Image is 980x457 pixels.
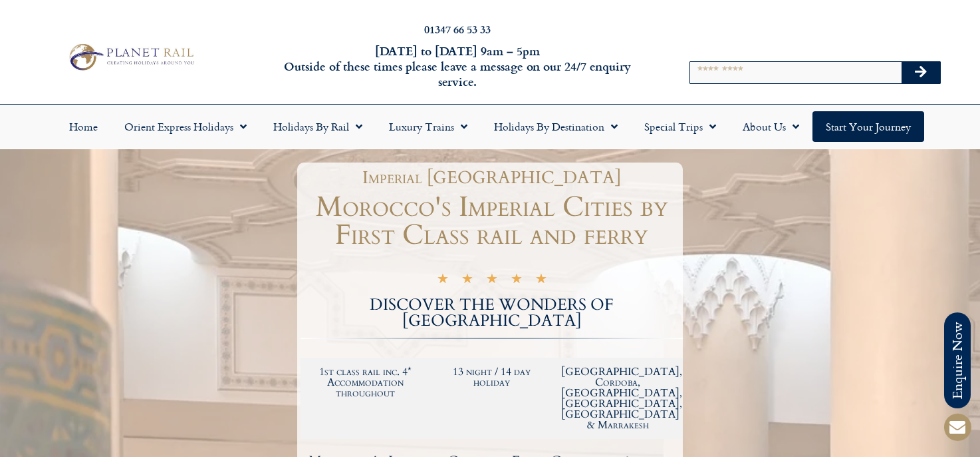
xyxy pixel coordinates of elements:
[260,111,376,142] a: Holidays by Rail
[111,111,260,142] a: Orient Express Holidays
[437,271,547,288] div: 5/5
[56,111,111,142] a: Home
[301,193,683,249] h1: Morocco's Imperial Cities by First Class rail and ferry
[7,111,973,142] nav: Menu
[511,273,523,288] i: ★
[729,111,812,142] a: About Us
[902,62,940,83] button: Search
[309,366,422,398] h2: 1st class rail inc. 4* Accommodation throughout
[481,111,631,142] a: Holidays by Destination
[424,21,491,37] a: 01347 66 53 33
[812,111,924,142] a: Start your Journey
[301,297,683,329] h2: DISCOVER THE WONDERS OF [GEOGRAPHIC_DATA]
[486,273,498,288] i: ★
[561,366,674,430] h2: [GEOGRAPHIC_DATA], Cordoba, [GEOGRAPHIC_DATA], [GEOGRAPHIC_DATA], [GEOGRAPHIC_DATA] & Marrakesh
[376,111,481,142] a: Luxury Trains
[461,273,473,288] i: ★
[64,41,198,73] img: Planet Rail Train Holidays Logo
[437,273,449,288] i: ★
[435,366,549,388] h2: 13 night / 14 day holiday
[265,43,650,90] h6: [DATE] to [DATE] 9am – 5pm Outside of these times please leave a message on our 24/7 enquiry serv...
[307,169,676,187] h1: Imperial [GEOGRAPHIC_DATA]
[631,111,729,142] a: Special Trips
[535,273,547,288] i: ★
